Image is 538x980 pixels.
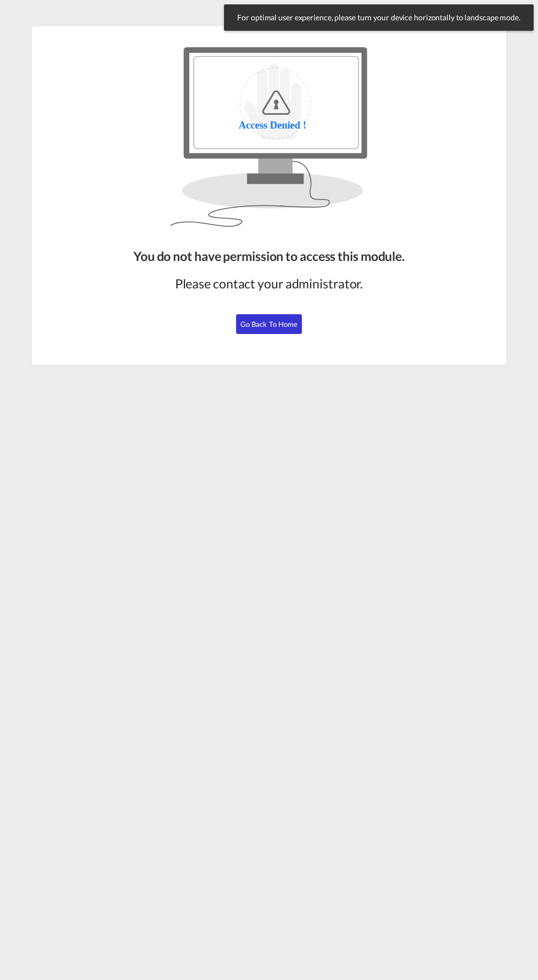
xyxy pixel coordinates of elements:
[175,276,363,291] span: Please contact your administrator.
[240,320,298,328] span: Go Back to Home
[234,12,524,23] span: For optimal user experience, please turn your device horizontally to landscape mode.
[236,314,302,334] button: Go Back to Home
[86,35,452,238] img: access-denied.svg
[133,247,405,265] div: You do not have permission to access this module.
